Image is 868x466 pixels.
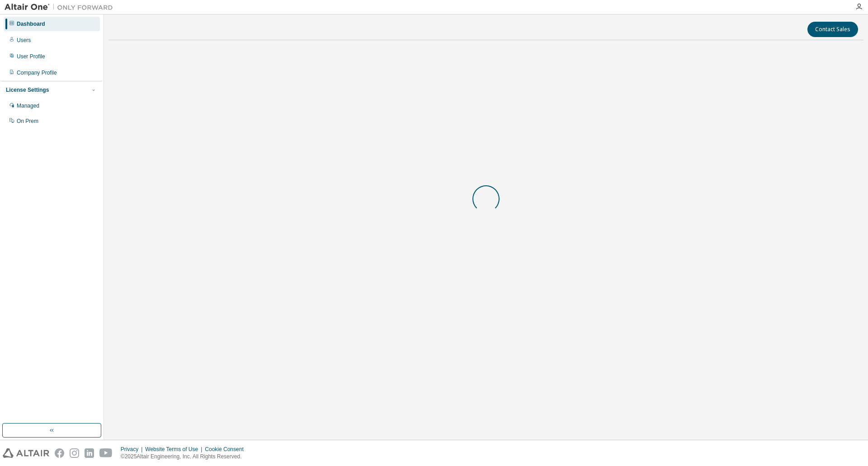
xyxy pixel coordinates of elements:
[17,69,57,76] div: Company Profile
[6,86,49,94] div: License Settings
[85,448,94,458] img: linkedin.svg
[17,102,39,109] div: Managed
[17,53,45,60] div: User Profile
[70,448,79,458] img: instagram.svg
[17,20,45,28] div: Dashboard
[17,37,31,44] div: Users
[205,446,249,453] div: Cookie Consent
[807,22,858,37] button: Contact Sales
[17,118,38,125] div: On Prem
[121,453,249,461] p: © 2025 Altair Engineering, Inc. All Rights Reserved.
[55,448,64,458] img: facebook.svg
[3,448,49,458] img: altair_logo.svg
[5,3,118,12] img: Altair One
[121,446,145,453] div: Privacy
[145,446,205,453] div: Website Terms of Use
[99,448,113,458] img: youtube.svg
